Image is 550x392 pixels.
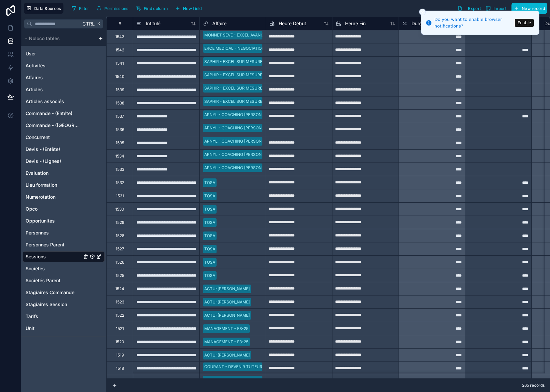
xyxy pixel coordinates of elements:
[96,22,101,26] span: K
[455,3,483,14] button: Export
[115,34,124,39] div: 1543
[515,19,534,27] button: Enable
[116,180,124,185] div: 1532
[204,377,262,383] div: COURANT - DEVENIR TUTEUR
[204,312,250,318] div: ACTU-[PERSON_NAME]
[116,246,124,252] div: 1527
[146,20,160,27] span: Intitulé
[115,207,124,212] div: 1530
[204,220,215,226] div: TOSA
[204,206,215,212] div: TOSA
[116,193,124,199] div: 1531
[115,339,124,345] div: 1520
[204,299,250,305] div: ACTU-[PERSON_NAME]
[345,20,366,27] span: Heure Fin
[204,233,215,239] div: TOSA
[204,352,250,358] div: ACTU-[PERSON_NAME]
[116,233,124,238] div: 1528
[116,167,124,172] div: 1533
[204,273,215,279] div: TOSA
[116,326,124,331] div: 1521
[116,140,124,146] div: 1535
[412,20,424,27] span: Durée
[116,100,124,106] div: 1538
[204,138,276,144] div: APNYL - COACHING [PERSON_NAME]
[204,152,276,158] div: APNYL - COACHING [PERSON_NAME]
[115,47,124,53] div: 1542
[116,353,124,358] div: 1519
[204,72,262,78] div: SAPHIR - EXCEL SUR MESURE
[204,59,262,65] div: SAPHIR - EXCEL SUR MESURE
[115,154,124,159] div: 1534
[204,165,276,171] div: APNYL - COACHING [PERSON_NAME]
[279,20,306,27] span: Heure Début
[116,127,124,132] div: 1536
[419,9,426,15] button: Close toast
[183,6,202,11] span: New field
[116,114,124,119] div: 1537
[204,125,276,131] div: APNYL - COACHING [PERSON_NAME]
[173,3,204,13] button: New field
[82,20,95,28] span: Ctrl
[204,98,262,104] div: SAPHIR - EXCEL SUR MESURE
[69,3,92,13] button: Filter
[94,3,133,13] a: Permissions
[483,3,509,14] button: Import
[116,220,124,225] div: 1529
[434,16,513,29] div: Do you want to enable browser notifications?
[212,20,227,27] span: Affaire
[204,339,248,345] div: MANAGEMENT - F3-25
[104,6,128,11] span: Permissions
[94,3,131,13] button: Permissions
[511,3,547,14] button: New record
[115,74,125,79] div: 1540
[204,286,250,292] div: ACTU-[PERSON_NAME]
[116,273,124,278] div: 1525
[24,3,63,14] button: Data Sources
[522,383,545,388] span: 265 records
[79,6,89,11] span: Filter
[204,85,262,91] div: SAPHIR - EXCEL SUR MESURE
[204,112,276,118] div: APNYL - COACHING [PERSON_NAME]
[34,6,61,11] span: Data Sources
[116,313,124,318] div: 1522
[115,286,124,292] div: 1524
[204,32,266,38] div: MONNET SEVE - EXCEL AVANCE
[116,61,124,66] div: 1541
[509,3,547,14] a: New record
[116,87,124,93] div: 1539
[116,366,124,371] div: 1518
[204,326,248,332] div: MANAGEMENT - F3-25
[204,259,215,265] div: TOSA
[116,299,124,305] div: 1523
[204,45,267,51] div: ERCE MEDICAL - NEGOCIATIONS
[116,260,124,265] div: 1526
[112,21,128,26] div: #
[204,364,262,370] div: COURANT - DEVENIR TUTEUR
[134,3,170,13] button: Find column
[144,6,168,11] span: Find column
[204,193,215,199] div: TOSA
[204,246,215,252] div: TOSA
[204,180,215,186] div: TOSA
